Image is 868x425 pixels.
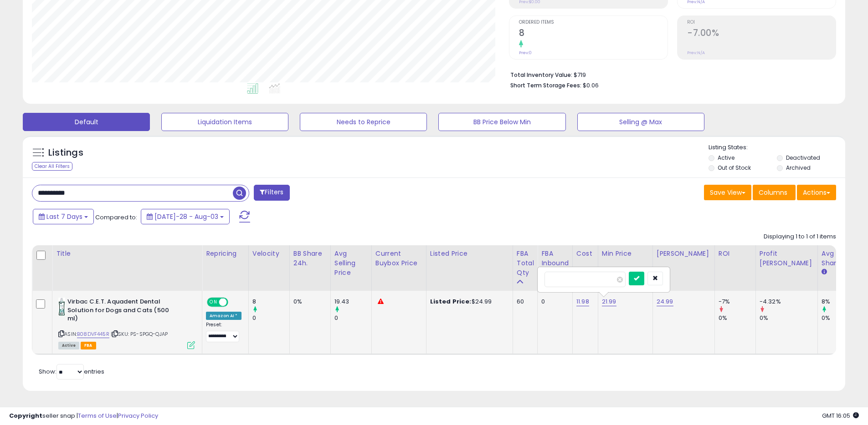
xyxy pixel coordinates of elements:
[764,233,836,241] div: Displaying 1 to 1 of 1 items
[438,113,565,131] button: BB Price Below Min
[252,314,289,322] div: 0
[576,297,589,306] a: 11.98
[293,249,327,268] div: BB Share 24h.
[58,342,79,349] span: All listings currently available for purchase on Amazon
[541,249,569,278] div: FBA inbound Qty
[517,298,531,306] div: 60
[252,298,289,306] div: 8
[822,249,855,268] div: Avg BB Share
[822,314,858,322] div: 0%
[753,185,796,200] button: Columns
[719,298,755,306] div: -7%
[39,367,104,376] span: Show: entries
[23,113,150,131] button: Default
[375,249,422,268] div: Current Buybox Price
[704,185,751,200] button: Save View
[519,20,668,25] span: Ordered Items
[718,164,751,172] label: Out of Stock
[227,299,241,306] span: OFF
[58,298,65,316] img: 412iEsbdRvL._SL40_.jpg
[510,71,572,79] b: Total Inventory Value:
[430,297,472,306] b: Listed Price:
[759,188,787,197] span: Columns
[510,81,581,89] b: Short Term Storage Fees:
[577,113,704,131] button: Selling @ Max
[797,185,836,200] button: Actions
[822,411,859,420] span: 2025-08-11 16:05 GMT
[141,209,230,224] button: [DATE]-28 - Aug-03
[95,213,137,222] span: Compared to:
[822,268,827,276] small: Avg BB Share.
[32,162,72,171] div: Clear All Filters
[300,113,427,131] button: Needs to Reprice
[760,298,817,306] div: -4.32%
[118,411,158,420] a: Privacy Policy
[519,50,532,56] small: Prev: 0
[687,20,836,25] span: ROI
[719,249,752,258] div: ROI
[602,297,616,306] a: 21.99
[254,185,289,201] button: Filters
[657,249,711,258] div: [PERSON_NAME]
[293,298,324,306] div: 0%
[786,154,820,162] label: Deactivated
[77,330,109,338] a: B08DVF445R
[206,312,241,320] div: Amazon AI *
[78,411,117,420] a: Terms of Use
[519,28,668,40] h2: 8
[719,314,755,322] div: 0%
[33,209,94,224] button: Last 7 Days
[760,314,817,322] div: 0%
[334,314,371,322] div: 0
[252,249,286,258] div: Velocity
[583,81,599,90] span: $0.06
[430,249,509,258] div: Listed Price
[81,342,96,349] span: FBA
[334,249,368,278] div: Avg Selling Price
[517,249,534,278] div: FBA Total Qty
[56,249,198,258] div: Title
[46,212,82,221] span: Last 7 Days
[208,299,219,306] span: ON
[576,249,594,258] div: Cost
[822,298,858,306] div: 8%
[111,330,168,338] span: | SKU: PS-SPGQ-QJAP
[687,50,705,56] small: Prev: N/A
[657,297,673,306] a: 24.99
[154,212,218,221] span: [DATE]-28 - Aug-03
[709,143,845,152] p: Listing States:
[9,411,42,420] strong: Copyright
[718,154,734,162] label: Active
[206,249,245,258] div: Repricing
[430,298,506,306] div: $24.99
[602,249,649,258] div: Min Price
[9,412,158,420] div: seller snap | |
[760,249,814,268] div: Profit [PERSON_NAME]
[48,147,83,159] h5: Listings
[58,298,195,348] div: ASIN:
[206,322,241,342] div: Preset:
[687,28,836,40] h2: -7.00%
[786,164,811,172] label: Archived
[541,298,565,306] div: 0
[510,69,829,80] li: $719
[161,113,288,131] button: Liquidation Items
[67,298,178,325] b: Virbac C.E.T. Aquadent Dental Solution for Dogs and Cats (500 ml)
[334,298,371,306] div: 19.43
